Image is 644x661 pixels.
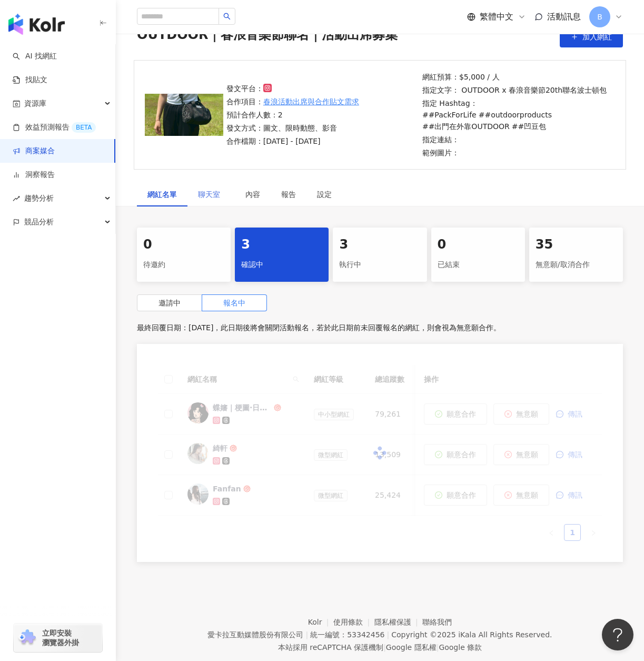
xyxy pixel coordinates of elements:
div: 內容 [245,189,260,200]
p: 指定連結： [422,134,612,145]
div: 愛卡拉互動媒體股份有限公司 [207,630,303,639]
img: logo [8,14,65,35]
p: 網紅預算：$5,000 / 人 [422,71,612,83]
span: 繁體中文 [480,11,513,23]
p: ##凹豆包 [512,121,546,132]
a: 使用條款 [333,618,374,626]
span: 邀請中 [158,299,181,307]
a: iKala [458,630,476,639]
span: 活動訊息 [547,12,581,22]
div: 35 [536,236,617,254]
div: 已結束 [438,256,519,274]
p: ##出門在外靠OUTDOOR [422,121,510,132]
span: B [597,11,602,23]
a: Google 條款 [439,643,482,652]
a: 隱私權保護 [374,618,423,626]
img: chrome extension [17,629,37,646]
div: 報告 [281,189,296,200]
div: 3 [339,236,420,254]
div: 統一編號：53342456 [310,630,384,639]
a: Google 隱私權 [386,643,437,652]
p: 預計合作人數：2 [226,109,359,121]
a: Kolr [308,618,333,626]
p: ##PackForLife [422,109,477,121]
span: 聊天室 [198,191,224,198]
a: 洞察報告 [13,170,55,180]
iframe: Help Scout Beacon - Open [602,619,633,650]
div: 0 [143,236,224,254]
span: rise [13,195,20,202]
span: 報名中 [223,299,245,307]
p: 合作檔期：[DATE] - [DATE] [226,135,359,147]
p: 發文方式：圖文、限時動態、影音 [226,122,359,134]
span: | [383,643,386,652]
p: 最終回覆日期：[DATE]，此日期後將會關閉活動報名，若於此日期前未回覆報名的網紅，則會視為無意願合作。 [137,320,623,336]
div: 網紅名單 [147,189,177,200]
span: 趨勢分析 [24,186,54,210]
span: search [223,13,231,20]
span: 立即安裝 瀏覽器外掛 [42,628,79,647]
span: | [437,643,439,652]
span: 加入網紅 [582,33,612,41]
span: | [387,630,389,639]
span: OUTDOOR｜春浪音樂節聯名｜活動出席募集 [137,26,398,47]
div: 設定 [317,189,332,200]
img: 春浪活動出席與合作貼文需求 [145,94,223,136]
button: 加入網紅 [560,26,623,47]
span: | [305,630,308,639]
p: 指定文字： OUTDOOR x 春浪音樂節20th聯名波士頓包 [422,84,612,96]
a: 聯絡我們 [422,618,452,626]
a: chrome extension立即安裝 瀏覽器外掛 [14,624,102,652]
div: 待邀約 [143,256,224,274]
div: 確認中 [241,256,322,274]
div: 無意願/取消合作 [536,256,617,274]
p: 合作項目： [226,96,359,107]
a: 商案媒合 [13,146,55,156]
div: Copyright © 2025 All Rights Reserved. [391,630,552,639]
span: 資源庫 [24,92,46,115]
p: ##outdoorproducts [479,109,552,121]
a: 找貼文 [13,75,47,85]
span: 本站採用 reCAPTCHA 保護機制 [278,641,482,654]
div: 3 [241,236,322,254]
div: 0 [438,236,519,254]
a: 春浪活動出席與合作貼文需求 [263,96,359,107]
div: 執行中 [339,256,420,274]
a: searchAI 找網紅 [13,51,57,62]
p: 指定 Hashtag： [422,97,612,132]
span: 競品分析 [24,210,54,234]
a: 效益預測報告BETA [13,122,96,133]
p: 範例圖片： [422,147,612,159]
p: 發文平台： [226,83,359,94]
